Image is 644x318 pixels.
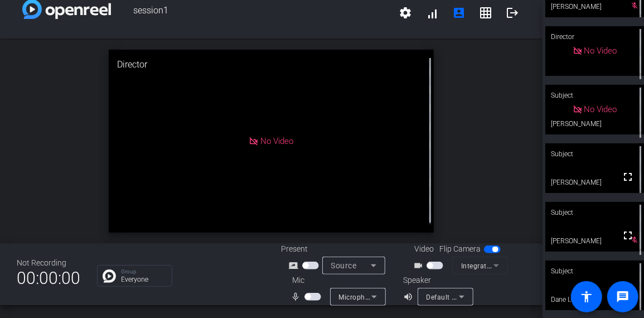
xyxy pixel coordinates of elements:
mat-icon: mic_none [291,290,304,303]
div: Not Recording [17,257,80,269]
div: Mic [281,274,393,286]
div: Subject [545,143,644,165]
mat-icon: message [616,290,630,303]
div: Director [545,26,644,47]
mat-icon: settings [399,6,412,20]
mat-icon: screen_share_outline [289,259,302,272]
div: Speaker [404,274,471,286]
span: 00:00:00 [17,264,80,292]
span: No Video [260,136,293,146]
span: Video [415,243,434,255]
mat-icon: fullscreen [621,229,635,242]
span: Microphone Array (Intel® Smart Sound Technology for Digital Microphones) [339,292,586,301]
mat-icon: fullscreen [621,170,635,184]
div: Subject [545,85,644,106]
mat-icon: grid_on [479,6,492,20]
div: Director [109,50,434,80]
span: Flip Camera [440,243,481,255]
span: Source [331,261,357,270]
span: Default - Speakers (Realtek(R) Audio) [427,292,547,301]
span: No Video [584,46,617,56]
span: No Video [584,104,617,114]
mat-icon: volume_up [404,290,417,303]
mat-icon: videocam_outline [413,259,427,272]
mat-icon: logout [506,6,519,20]
div: Subject [545,261,644,282]
p: Group [121,269,166,274]
div: Present [281,243,393,255]
mat-icon: account_box [452,6,466,20]
p: Everyone [121,276,166,283]
mat-icon: accessibility [580,290,593,303]
img: Chat Icon [103,269,116,283]
div: Subject [545,202,644,223]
